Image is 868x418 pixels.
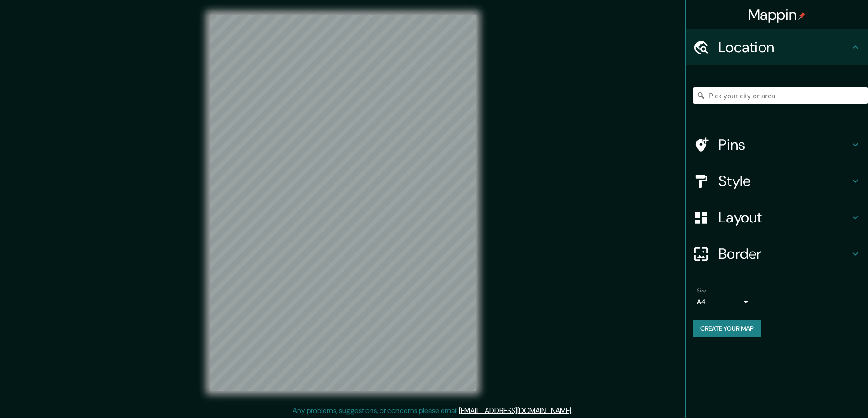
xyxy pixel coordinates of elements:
[293,405,573,416] p: Any problems, suggestions, or concerns please email .
[719,38,850,56] h4: Location
[719,172,850,190] h4: Style
[748,5,806,24] h4: Mappin
[693,87,868,104] input: Pick your city or area
[798,12,806,20] img: pin-icon.png
[693,320,761,337] button: Create your map
[686,236,868,272] div: Border
[719,245,850,263] h4: Border
[686,29,868,65] div: Location
[697,287,706,295] label: Size
[459,406,571,415] a: [EMAIL_ADDRESS][DOMAIN_NAME]
[210,15,476,391] canvas: Map
[719,136,850,154] h4: Pins
[686,199,868,236] div: Layout
[574,405,576,416] div: .
[719,208,850,227] h4: Layout
[686,126,868,163] div: Pins
[697,295,751,309] div: A4
[686,163,868,199] div: Style
[573,405,574,416] div: .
